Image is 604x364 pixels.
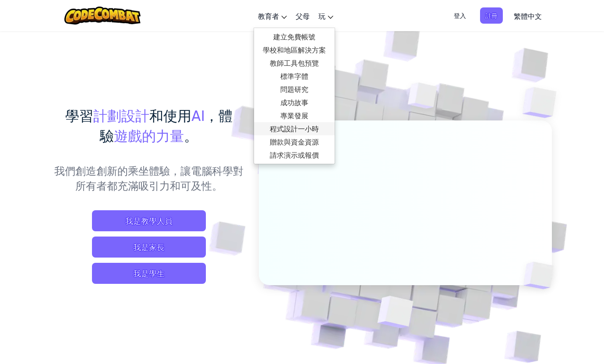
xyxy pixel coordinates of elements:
[296,11,310,21] font: 父母
[280,111,308,120] font: 專業發展
[280,98,308,107] font: 成功故事
[184,127,198,144] font: 。
[273,32,315,41] font: 建立免費帳號
[270,124,319,133] font: 程式設計一小時
[92,237,206,258] a: 我是家長
[93,106,149,124] font: 計劃設計
[485,11,498,19] font: 註冊
[270,137,319,146] font: 贈款與資金資源
[356,277,434,350] img: 重疊立方體
[509,4,546,28] a: 繁體中文
[149,106,191,124] font: 和使用
[509,244,574,307] img: 重疊立方體
[514,11,542,21] font: 繁體中文
[280,71,308,81] font: 標準字體
[191,106,205,124] font: AI
[254,57,335,70] a: 教師工具包預覽
[114,127,184,144] font: 遊戲的力量
[92,263,206,284] button: 我是學生
[54,164,244,192] font: 我們創造創新的乘坐體驗，讓電腦科學對所有者都充滿吸引力和可及性。
[254,109,335,122] a: 專業發展
[270,150,319,159] font: 請求演示或報價
[314,4,338,28] a: 玩
[318,11,325,21] font: 玩
[254,135,335,148] a: 贈款與資金資源
[254,83,335,96] a: 問題研究
[258,11,279,21] font: 教育者
[254,43,335,57] a: 學校和地區解決方案
[92,210,206,231] a: 我是教學人員
[254,96,335,109] a: 成功故事
[65,106,93,124] font: 學習
[270,58,319,67] font: 教師工具包預覽
[263,45,326,54] font: 學校和地區解決方案
[254,122,335,135] a: 程式設計一小時
[254,4,291,28] a: 教育者
[133,242,165,252] font: 我是家長
[449,7,471,24] button: 登入
[480,7,503,24] button: 註冊
[254,70,335,83] a: 標準字體
[280,85,308,94] font: 問題研究
[133,268,165,278] font: 我是學生
[391,65,454,131] img: 重疊立方體
[64,7,141,25] img: CodeCombat 徽標
[291,4,314,28] a: 父母
[254,148,335,162] a: 請求演示或報價
[505,66,581,140] img: 重疊立方體
[454,11,466,19] font: 登入
[125,216,173,226] font: 我是教學人員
